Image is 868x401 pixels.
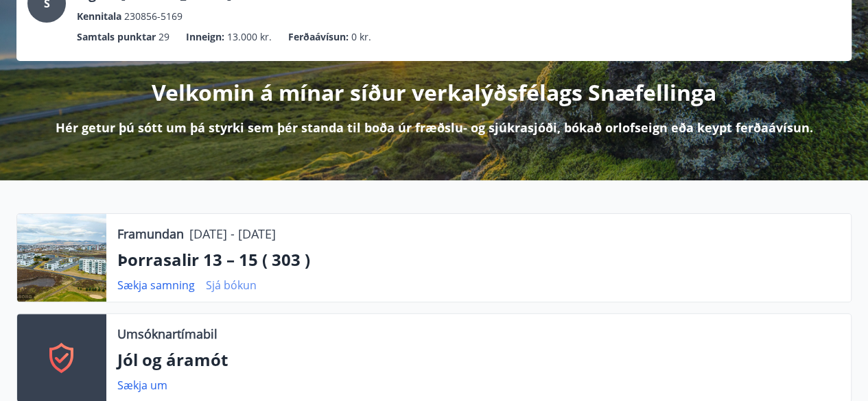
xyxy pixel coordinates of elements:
[288,29,349,45] p: Ferðaávísun :
[117,248,840,271] p: Þorrasalir 13 – 15 ( 303 )
[117,378,167,393] a: Sækja um
[152,77,716,108] p: Velkomin á mínar síður verkalýðsfélags Snæfellinga
[77,9,121,24] p: Kennitala
[124,9,183,24] span: 230856-5169
[117,325,218,343] p: Umsóknartímabil
[206,278,257,293] a: Sjá bókun
[351,29,371,45] span: 0 kr.
[56,119,813,136] p: Hér getur þú sótt um þá styrki sem þér standa til boða úr fræðslu- og sjúkrasjóði, bókað orlofsei...
[117,348,840,372] p: Jól og áramót
[117,225,184,243] p: Framundan
[159,29,169,45] span: 29
[77,29,156,45] p: Samtals punktar
[227,29,272,45] span: 13.000 kr.
[186,29,224,45] p: Inneign :
[189,225,276,243] p: [DATE] - [DATE]
[117,278,195,293] a: Sækja samning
